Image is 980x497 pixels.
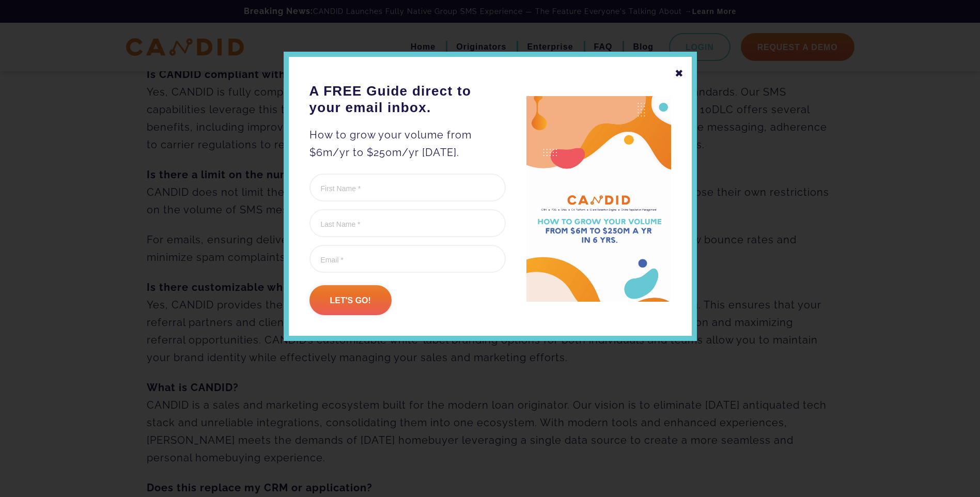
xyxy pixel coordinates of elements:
input: Email * [309,245,506,273]
img: A FREE Guide direct to your email inbox. [526,96,671,302]
p: How to grow your volume from $6m/yr to $250m/yr [DATE]. [309,126,506,161]
input: First Name * [309,174,506,201]
input: Let's go! [309,285,392,315]
h3: A FREE Guide direct to your email inbox. [309,83,506,116]
div: ✖ [675,65,684,82]
input: Last Name * [309,209,506,237]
